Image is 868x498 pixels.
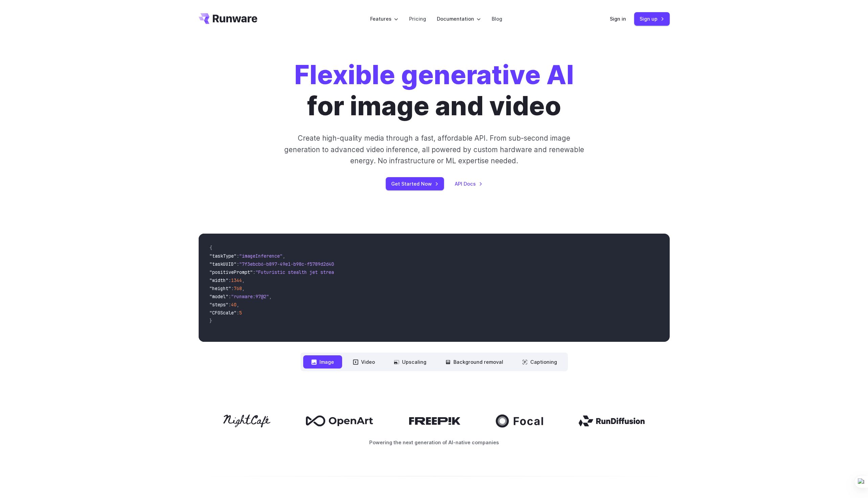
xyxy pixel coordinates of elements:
[386,177,444,190] a: Get Started Now
[209,318,212,324] span: }
[209,277,228,283] span: "width"
[228,302,231,308] span: :
[209,261,237,267] span: "taskUUID"
[455,180,483,188] a: API Docs
[231,293,269,300] span: "runware:97@2"
[209,285,231,291] span: "height"
[437,355,511,369] button: Background removal
[209,245,212,251] span: {
[234,285,242,291] span: 768
[269,293,272,300] span: ,
[237,261,239,267] span: :
[294,59,574,91] strong: Flexible generative AI
[345,355,383,369] button: Video
[492,15,502,23] a: Blog
[237,310,239,316] span: :
[239,261,342,267] span: "7f3ebcb6-b897-49e1-b98c-f5789d2d40d7"
[209,253,237,259] span: "taskType"
[242,277,245,283] span: ,
[242,285,245,291] span: ,
[209,293,228,300] span: "model"
[294,60,574,122] h1: for image and video
[514,355,565,369] button: Captioning
[634,12,670,25] a: Sign up
[228,293,231,300] span: :
[231,302,237,308] span: 40
[253,269,255,275] span: :
[386,355,435,369] button: Upscaling
[370,15,398,23] label: Features
[255,269,502,275] span: "Futuristic stealth jet streaking through a neon-lit cityscape with glowing purple exhaust"
[409,15,426,23] a: Pricing
[209,310,237,316] span: "CFGScale"
[303,355,342,369] button: Image
[199,13,258,24] a: Go to /
[239,310,242,316] span: 5
[231,277,242,283] span: 1344
[231,285,234,291] span: :
[228,277,231,283] span: :
[209,302,228,308] span: "steps"
[437,15,481,23] label: Documentation
[237,302,239,308] span: ,
[610,15,626,23] a: Sign in
[283,253,285,259] span: ,
[283,133,585,166] p: Create high-quality media through a fast, affordable API. From sub-second image generation to adv...
[209,269,253,275] span: "positivePrompt"
[237,253,239,259] span: :
[199,438,670,446] p: Powering the next generation of AI-native companies
[239,253,283,259] span: "imageInference"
